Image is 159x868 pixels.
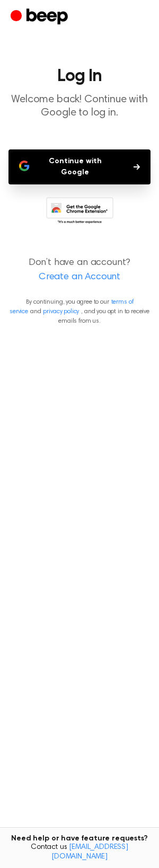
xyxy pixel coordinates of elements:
[6,843,153,862] span: Contact us
[43,308,79,315] a: privacy policy
[8,93,151,120] p: Welcome back! Continue with Google to log in.
[8,256,151,285] p: Don’t have an account?
[8,149,151,184] button: Continue with Google
[11,270,148,285] a: Create an Account
[51,844,128,861] a: [EMAIL_ADDRESS][DOMAIN_NAME]
[8,68,151,85] h1: Log In
[8,297,151,326] p: By continuing, you agree to our and , and you opt in to receive emails from us.
[11,7,70,28] a: Beep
